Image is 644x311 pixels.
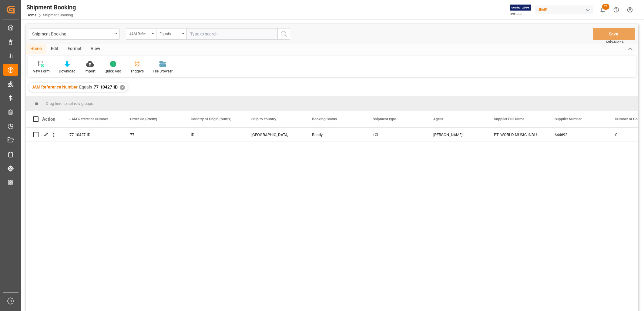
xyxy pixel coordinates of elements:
button: Help Center [609,3,623,17]
div: JAM Reference Number [129,30,150,37]
button: JIMS [535,4,596,15]
div: Action [42,116,55,122]
div: 77 [130,128,176,142]
div: 644692 [547,128,608,142]
span: Equals [79,85,92,89]
span: Drag here to set row groups [46,101,93,106]
button: search button [277,28,290,40]
span: Ship to country [251,117,276,121]
div: PT. WORLD MUSIC INDUSTRY [487,128,547,142]
div: ✕ [120,85,125,90]
button: open menu [29,28,120,40]
div: Equals [159,30,180,37]
div: Ready [312,128,358,142]
button: Save [593,28,635,40]
div: 77-10427-ID [62,128,123,142]
div: Press SPACE to select this row. [26,128,62,142]
span: JAM Reference Number [32,85,78,89]
div: New Form [33,69,50,74]
span: Supplier Number [555,117,582,121]
button: show 21 new notifications [596,3,609,17]
span: Country of Origin (Suffix) [191,117,231,121]
div: Format [63,44,86,54]
span: Ctrl/CMD + S [606,39,624,44]
span: Supplier Full Name [494,117,524,121]
div: Edit [46,44,63,54]
button: open menu [156,28,186,40]
div: Import [85,69,96,74]
button: open menu [126,28,156,40]
div: [PERSON_NAME] [433,128,479,142]
div: [GEOGRAPHIC_DATA] [251,128,297,142]
div: View [86,44,105,54]
img: Exertis%20JAM%20-%20Email%20Logo.jpg_1722504956.jpg [510,5,531,15]
div: Quick Add [105,69,121,74]
input: Type to search [186,28,277,40]
div: Shipment Booking [26,3,76,12]
a: Home [26,13,36,17]
span: Booking Status [312,117,337,121]
div: Download [59,69,75,74]
span: JAM Reference Number [69,117,108,121]
span: Order Co (Prefix) [130,117,157,121]
span: 21 [602,4,609,10]
span: Agent [433,117,443,121]
div: Triggers [130,69,144,74]
div: Shipment Booking [32,30,113,37]
span: 77-10427-ID [94,85,118,89]
div: JIMS [535,5,593,14]
div: ID [191,128,237,142]
div: File Browser [153,69,173,74]
div: Home [26,44,46,54]
div: LCL [373,128,419,142]
span: Shipment type [373,117,396,121]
